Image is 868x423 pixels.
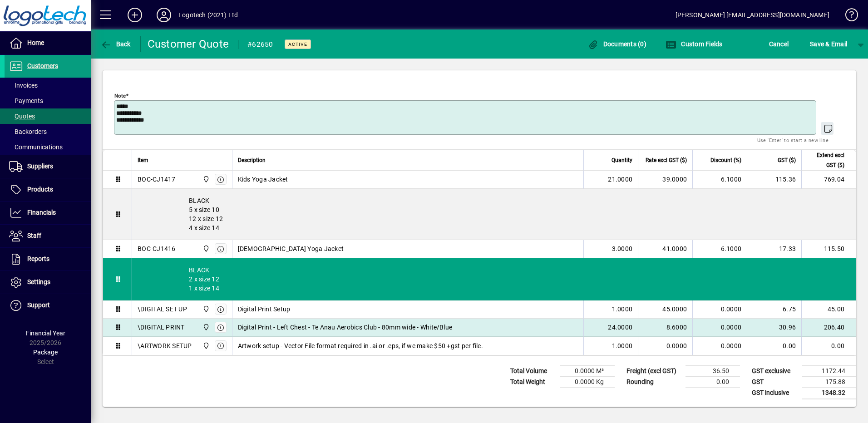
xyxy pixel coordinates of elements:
[5,202,91,224] a: Financials
[27,162,53,170] span: Suppliers
[149,7,178,23] button: Profile
[686,376,740,387] td: 0.00
[5,155,91,178] a: Suppliers
[622,376,686,387] td: Rounding
[100,40,131,48] span: Back
[692,337,747,355] td: 0.0000
[138,155,148,165] span: Item
[120,7,149,23] button: Add
[622,365,686,376] td: Freight (excl GST)
[805,36,852,52] button: Save & Email
[644,305,687,314] div: 45.0000
[686,365,740,376] td: 36.50
[138,175,176,184] div: BOC-CJ1417
[646,155,687,165] span: Rate excl GST ($)
[801,300,856,319] td: 45.00
[132,189,856,240] div: BLACK 5 x size 10 12 x size 12 4 x size 14
[810,40,814,48] span: S
[644,323,687,332] div: 8.6000
[692,240,747,258] td: 6.1000
[288,41,307,47] span: Active
[747,319,801,337] td: 30.96
[560,376,615,387] td: 0.0000 Kg
[27,278,50,285] span: Settings
[506,365,560,376] td: Total Volume
[200,304,211,314] span: Central
[5,139,91,155] a: Communications
[644,244,687,253] div: 41.0000
[778,155,796,165] span: GST ($)
[91,36,141,52] app-page-header-button: Back
[838,2,857,31] a: Knowledge Base
[26,330,65,337] span: Financial Year
[138,305,187,314] div: \DIGITAL SET UP
[238,175,288,184] span: Kids Yoga Jacket
[560,365,615,376] td: 0.0000 M³
[27,301,50,309] span: Support
[132,258,856,300] div: BLACK 2 x size 12 1 x size 14
[9,82,38,89] span: Invoices
[98,36,133,52] button: Back
[769,37,789,51] span: Cancel
[5,294,91,317] a: Support
[807,150,844,170] span: Extend excl GST ($)
[710,155,741,165] span: Discount (%)
[757,135,829,145] mat-hint: Use 'Enter' to start a new line
[9,143,63,151] span: Communications
[676,8,829,22] div: [PERSON_NAME] [EMAIL_ADDRESS][DOMAIN_NAME]
[692,319,747,337] td: 0.0000
[767,36,791,52] button: Cancel
[9,113,35,120] span: Quotes
[585,36,649,52] button: Documents (0)
[138,323,185,332] div: \DIGITAL PRINT
[27,255,49,262] span: Reports
[178,8,238,22] div: Logotech (2021) Ltd
[5,248,91,271] a: Reports
[612,244,633,253] span: 3.0000
[802,365,856,376] td: 1172.44
[138,341,192,350] div: \ARTWORK SETUP
[802,376,856,387] td: 175.88
[747,387,802,398] td: GST inclusive
[747,337,801,355] td: 0.00
[114,92,126,98] mat-label: Note
[506,376,560,387] td: Total Weight
[138,244,176,253] div: BOC-CJ1416
[27,62,58,69] span: Customers
[692,300,747,319] td: 0.0000
[27,209,56,216] span: Financials
[644,175,687,184] div: 39.0000
[27,39,44,46] span: Home
[587,40,646,48] span: Documents (0)
[238,341,483,350] span: Artwork setup - Vector File format required in .ai or .eps, if we make $50 +gst per file.
[747,365,802,376] td: GST exclusive
[5,225,91,247] a: Staff
[9,128,47,135] span: Backorders
[801,337,856,355] td: 0.00
[200,244,211,254] span: Central
[747,240,801,258] td: 17.33
[27,232,41,239] span: Staff
[612,155,632,165] span: Quantity
[200,174,211,184] span: Central
[612,341,633,350] span: 1.0000
[247,37,273,52] div: #62650
[238,323,453,332] span: Digital Print - Left Chest - Te Anau Aerobics Club - 80mm wide - White/Blue
[5,108,91,124] a: Quotes
[644,341,687,350] div: 0.0000
[802,387,856,398] td: 1348.32
[810,37,847,51] span: ave & Email
[5,78,91,93] a: Invoices
[801,240,856,258] td: 115.50
[747,376,802,387] td: GST
[27,186,53,193] span: Products
[5,271,91,294] a: Settings
[200,341,211,351] span: Central
[200,322,211,332] span: Central
[692,171,747,189] td: 6.1000
[747,300,801,319] td: 6.75
[801,171,856,189] td: 769.04
[5,93,91,108] a: Payments
[612,305,633,314] span: 1.0000
[33,349,58,356] span: Package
